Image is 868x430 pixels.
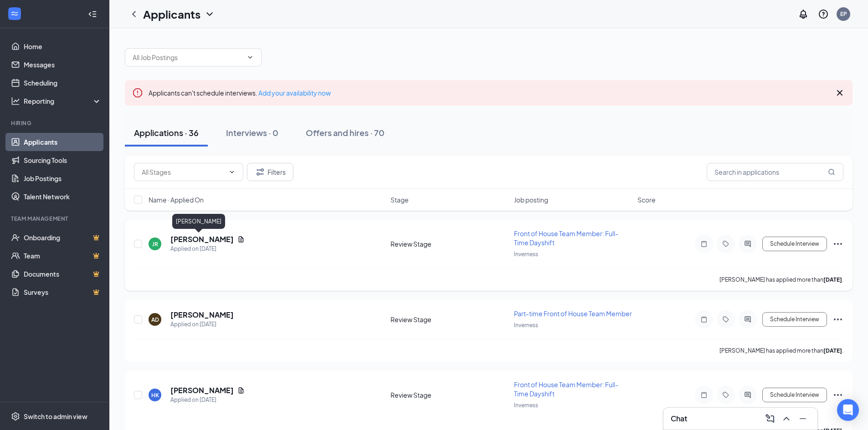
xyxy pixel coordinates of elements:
[247,163,293,181] button: Filter Filters
[151,316,159,324] div: AD
[226,127,278,138] div: Interviews · 0
[719,276,843,283] p: [PERSON_NAME] has applied more than .
[149,89,331,97] span: Applicants can't schedule interviews.
[24,247,102,265] a: TeamCrown
[237,387,245,394] svg: Document
[24,74,102,92] a: Scheduling
[637,195,656,204] span: Score
[170,310,234,320] h5: [PERSON_NAME]
[720,391,731,399] svg: Tag
[306,127,385,138] div: Offers and hires · 70
[781,413,792,424] svg: ChevronUp
[834,87,845,98] svg: Cross
[24,96,102,106] div: Reporting
[707,163,843,181] input: Search in applications
[699,391,709,399] svg: Note
[762,388,827,402] button: Schedule Interview
[762,237,827,251] button: Schedule Interview
[132,87,143,98] svg: Error
[134,127,199,138] div: Applications · 36
[390,195,409,204] span: Stage
[88,10,97,19] svg: Collapse
[763,411,777,426] button: ComposeMessage
[823,276,842,283] b: [DATE]
[699,316,709,323] svg: Note
[514,380,618,398] span: Front of House Team Member: Full-Time Dayshift
[719,347,843,354] p: [PERSON_NAME] has applied more than .
[133,52,243,62] input: All Job Postings
[762,312,827,327] button: Schedule Interview
[837,399,859,421] div: Open Intercom Messenger
[172,214,225,229] div: [PERSON_NAME]
[840,10,847,18] div: EP
[514,402,538,409] span: Inverness
[742,316,753,323] svg: ActiveChat
[204,9,215,20] svg: ChevronDown
[170,320,234,329] div: Applied on [DATE]
[779,411,794,426] button: ChevronUp
[151,391,159,399] div: HK
[255,167,266,177] svg: Filter
[143,6,200,22] h1: Applicants
[390,390,508,400] div: Review Stage
[228,168,236,176] svg: ChevronDown
[765,413,776,424] svg: ComposeMessage
[514,322,538,329] span: Inverness
[128,9,139,20] svg: ChevronLeft
[247,54,254,61] svg: ChevronDown
[24,283,102,301] a: SurveysCrown
[11,215,100,223] div: Team Management
[24,151,102,169] a: Sourcing Tools
[514,251,538,258] span: Inverness
[832,314,843,325] svg: Ellipses
[514,195,548,204] span: Job posting
[152,240,158,248] div: JR
[390,315,508,324] div: Review Stage
[149,195,204,204] span: Name · Applied On
[170,234,234,244] h5: [PERSON_NAME]
[237,236,245,243] svg: Document
[797,413,808,424] svg: Minimize
[170,244,245,253] div: Applied on [DATE]
[832,238,843,249] svg: Ellipses
[699,240,709,248] svg: Note
[170,385,234,395] h5: [PERSON_NAME]
[11,96,20,106] svg: Analysis
[24,37,102,56] a: Home
[818,9,829,20] svg: QuestionInfo
[142,167,225,177] input: All Stages
[170,395,245,405] div: Applied on [DATE]
[390,239,508,248] div: Review Stage
[24,133,102,151] a: Applicants
[798,9,809,20] svg: Notifications
[720,316,731,323] svg: Tag
[720,240,731,248] svg: Tag
[24,169,102,187] a: Job Postings
[832,390,843,400] svg: Ellipses
[671,414,687,424] h3: Chat
[10,9,19,18] svg: WorkstreamLogo
[24,187,102,206] a: Talent Network
[258,89,331,97] a: Add your availability now
[823,347,842,354] b: [DATE]
[742,240,753,248] svg: ActiveChat
[514,309,632,318] span: Part-time Front of House Team Member
[24,412,87,421] div: Switch to admin view
[24,265,102,283] a: DocumentsCrown
[796,411,810,426] button: Minimize
[11,119,100,127] div: Hiring
[11,412,20,421] svg: Settings
[24,56,102,74] a: Messages
[24,228,102,247] a: OnboardingCrown
[514,229,618,247] span: Front of House Team Member: Full-Time Dayshift
[828,168,835,176] svg: MagnifyingGlass
[742,391,753,399] svg: ActiveChat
